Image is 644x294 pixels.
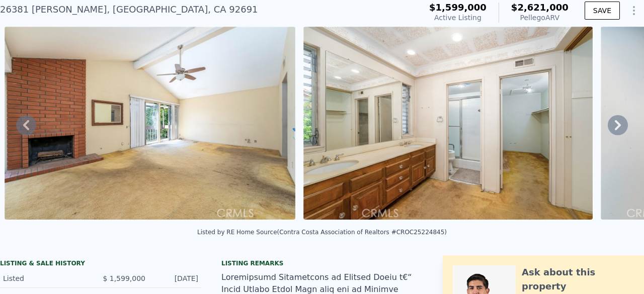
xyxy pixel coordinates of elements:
div: Listing remarks [221,259,423,267]
div: Pellego ARV [511,13,569,23]
div: Listed [3,273,93,283]
img: Sale: 169791300 Parcel: 62641636 [303,27,593,220]
span: Active Listing [434,14,481,22]
div: Listed by RE Home Source (Contra Costa Association of Realtors #CROC25224845) [197,229,447,236]
span: $ 1,599,000 [103,274,145,282]
div: [DATE] [153,273,198,283]
button: SAVE [585,2,620,20]
button: Show Options [624,1,644,21]
span: $1,599,000 [429,2,487,13]
img: Sale: 169791300 Parcel: 62641636 [5,27,295,220]
span: $2,621,000 [511,2,569,13]
div: Ask about this property [522,265,634,293]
